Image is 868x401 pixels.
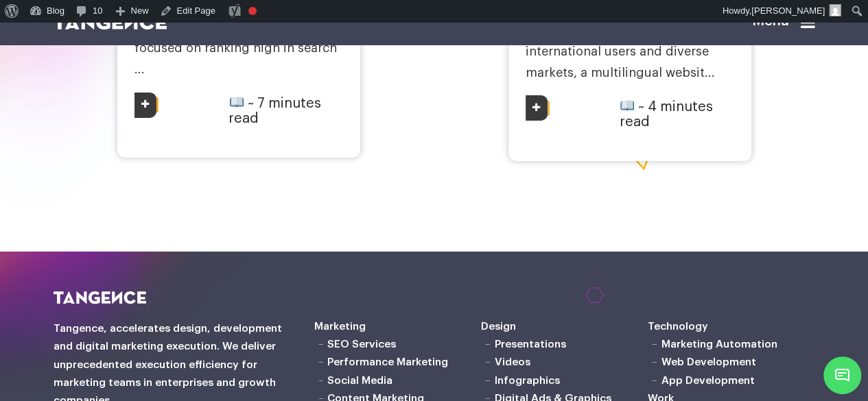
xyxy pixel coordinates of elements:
a: Infographics [494,375,559,386]
img: 📖 [620,99,634,112]
span: Chat Widget [823,356,861,394]
img: 📖 [230,95,244,109]
a: Marketing Automation [661,339,777,350]
h6: Technology [648,317,814,335]
span: minutes read [619,100,713,129]
span: ~ [638,100,644,114]
a: Videos [494,356,530,367]
span: [PERSON_NAME] [751,5,825,16]
span: 4 [648,100,657,114]
img: logo SVG [54,14,167,29]
span: 7 [257,97,265,110]
a: SEO Services [327,339,396,350]
div: Focus keyphrase not set [248,7,257,15]
a: App Development [661,375,755,386]
span: ~ [248,97,254,110]
h6: Design [481,317,648,335]
a: Presentations [494,339,565,350]
h6: Marketing [314,317,481,335]
a: Performance Marketing [327,356,448,367]
a: Social Media [327,375,392,386]
span: minutes read [228,97,321,125]
a: Web Development [661,356,756,367]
